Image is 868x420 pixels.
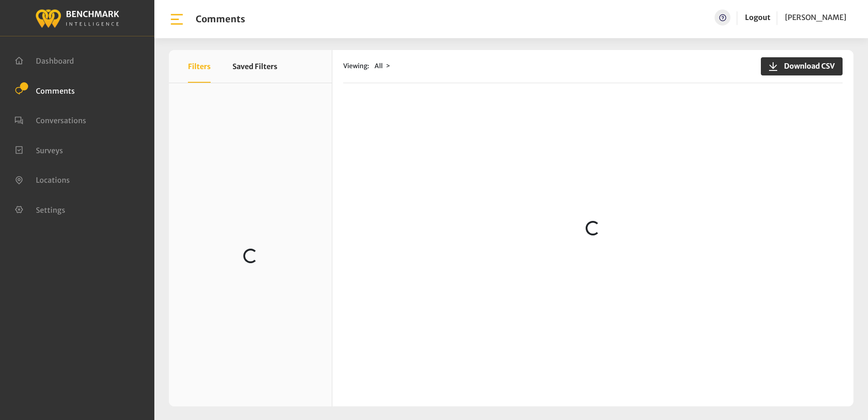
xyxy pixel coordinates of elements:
span: Settings [36,205,65,214]
a: Comments [15,85,75,95]
a: Logout [745,13,770,22]
span: Download CSV [779,60,835,71]
span: Conversations [36,116,86,125]
a: Conversations [15,115,86,124]
span: Locations [36,175,70,185]
span: [PERSON_NAME] [785,13,846,22]
span: All [375,62,383,70]
img: bar [169,11,185,27]
h1: Comments [196,14,245,25]
span: Dashboard [36,56,74,65]
span: Comments [36,86,75,95]
span: Viewing: [343,61,369,71]
a: Settings [15,205,65,214]
a: Logout [745,10,770,25]
button: Filters [188,50,211,83]
a: Dashboard [15,55,74,65]
a: Locations [15,175,70,184]
button: Saved Filters [232,50,277,83]
a: [PERSON_NAME] [785,10,846,25]
span: Surveys [36,145,63,155]
a: Surveys [15,145,63,154]
img: benchmark [35,7,119,29]
button: Download CSV [761,57,843,75]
